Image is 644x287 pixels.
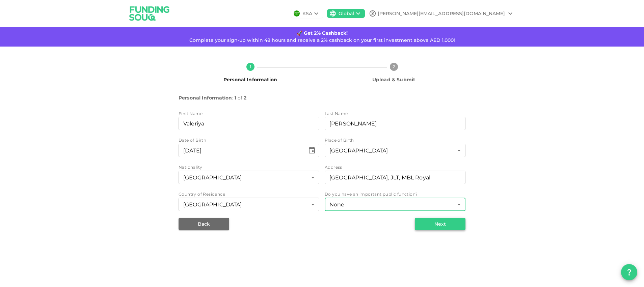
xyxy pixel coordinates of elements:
button: question [621,264,637,280]
div: nationality [179,171,319,184]
button: Back [179,218,229,230]
strong: 🚀 Get 2% Cashback! [297,30,348,36]
span: : [232,94,233,102]
span: Last Name [325,111,348,116]
div: importantPublicFunction [325,198,465,211]
text: 2 [393,64,395,69]
div: [PERSON_NAME][EMAIL_ADDRESS][DOMAIN_NAME] [378,10,505,17]
div: placeOfBirth [325,144,465,157]
span: Country of Residence [179,192,225,197]
span: Upload & Submit [372,77,415,83]
img: flag-sa.b9a346574cdc8950dd34b50780441f57.svg [294,10,300,17]
input: firstName [179,117,319,130]
span: Complete your sign-up within 48 hours and receive a 2% cashback on your first investment above AE... [189,37,455,43]
text: 1 [249,64,251,69]
span: 1 [235,94,236,102]
div: KSA [302,10,312,17]
span: Date of Birth [179,137,206,144]
button: Choose date, selected date is Apr 27, 1993 [305,144,319,157]
span: Personal Information [223,77,277,83]
span: Nationality [179,165,202,170]
input: ⁦⁨DD⁩ / ⁨MM⁩ / ⁨YYYY⁩⁩ [179,144,305,157]
span: First Name [179,111,203,116]
div: countryOfResidence [179,198,319,211]
span: of [238,94,242,102]
span: Personal Information [179,94,232,102]
span: Do you have an important public function? [325,192,418,197]
div: Global [339,10,354,17]
span: Address [325,165,342,170]
button: Next [415,218,465,230]
input: address.addressLine [325,171,465,184]
span: 2 [244,94,246,102]
span: Place of Birth [325,138,354,143]
input: lastName [325,117,465,130]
